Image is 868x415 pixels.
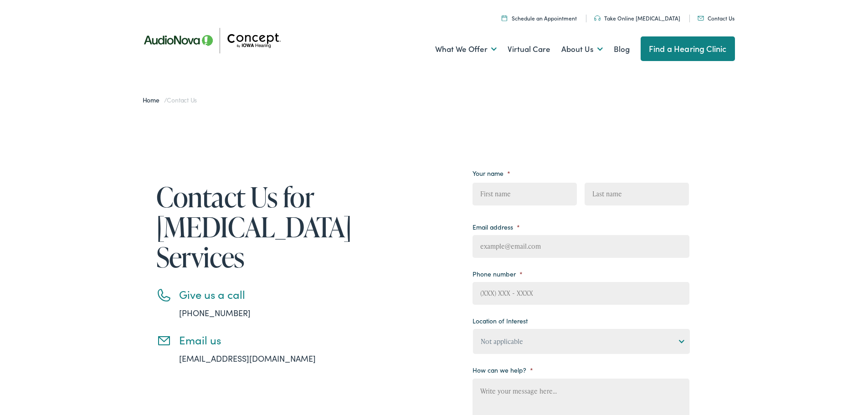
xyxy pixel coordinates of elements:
[502,15,507,21] img: A calendar icon to schedule an appointment at Concept by Iowa Hearing.
[473,235,689,258] input: example@email.com
[561,32,603,66] a: About Us
[473,317,528,325] label: Location of Interest
[156,182,343,272] h1: Contact Us for [MEDICAL_DATA] Services
[179,307,251,318] a: [PHONE_NUMBER]
[167,95,197,104] span: Contact Us
[473,366,533,374] label: How can we help?
[473,169,510,177] label: Your name
[594,14,680,22] a: Take Online [MEDICAL_DATA]
[179,353,316,364] a: [EMAIL_ADDRESS][DOMAIN_NAME]
[143,95,164,104] a: Home
[179,333,343,347] h3: Email us
[473,270,523,278] label: Phone number
[473,183,577,205] input: First name
[698,14,734,22] a: Contact Us
[585,183,689,205] input: Last name
[641,36,735,61] a: Find a Hearing Clinic
[473,282,689,305] input: (XXX) XXX - XXXX
[508,32,550,66] a: Virtual Care
[614,32,630,66] a: Blog
[502,14,577,22] a: Schedule an Appointment
[594,15,601,21] img: utility icon
[473,223,520,231] label: Email address
[435,32,497,66] a: What We Offer
[179,288,343,301] h3: Give us a call
[698,16,704,20] img: utility icon
[143,95,197,104] span: /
